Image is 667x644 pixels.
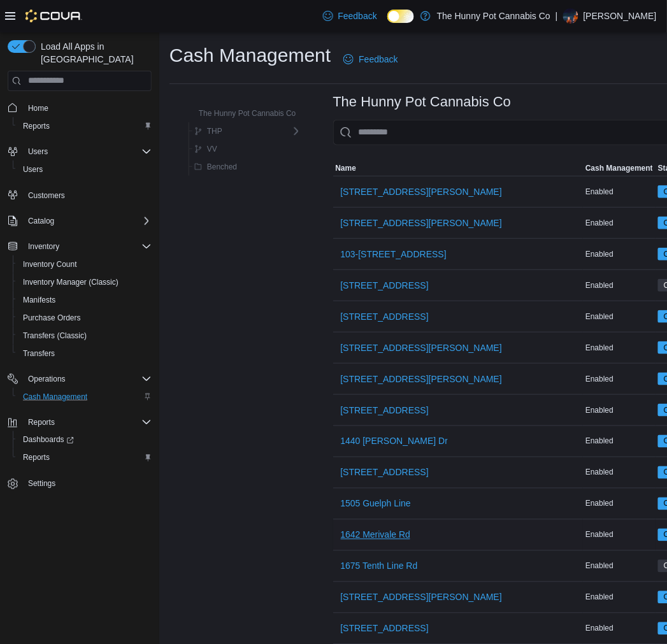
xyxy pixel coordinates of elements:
[18,389,152,404] span: Cash Management
[333,161,584,176] button: Name
[336,585,508,610] button: [STREET_ADDRESS][PERSON_NAME]
[13,117,157,135] button: Reports
[23,239,152,254] span: Inventory
[207,162,237,172] span: Benched
[13,431,157,449] a: Dashboards
[23,144,152,159] span: Users
[3,238,157,255] button: Inventory
[583,309,656,324] div: Enabled
[23,331,87,341] span: Transfers (Classic)
[3,99,157,117] button: Home
[18,275,124,290] a: Inventory Manager (Classic)
[28,103,48,113] span: Home
[23,164,43,175] span: Users
[336,429,454,454] button: 1440 [PERSON_NAME] Dr
[13,449,157,467] button: Reports
[23,476,61,492] a: Settings
[18,118,55,134] a: Reports
[23,415,152,430] span: Reports
[341,560,418,573] span: 1675 Tenth Line Rd
[23,188,70,203] a: Customers
[341,279,429,292] span: [STREET_ADDRESS]
[199,108,296,118] span: The Hunny Pot Cannabis Co
[18,275,152,290] span: Inventory Manager (Classic)
[3,143,157,161] button: Users
[18,292,61,308] a: Manifests
[13,255,157,273] button: Inventory Count
[583,403,656,418] div: Enabled
[36,40,152,66] span: Load All Apps in [GEOGRAPHIC_DATA]
[387,10,414,23] input: Dark Mode
[336,460,434,485] button: [STREET_ADDRESS]
[18,310,86,326] a: Purchase Orders
[333,94,512,110] h3: The Hunny Pot Cannabis Co
[583,621,656,636] div: Enabled
[23,213,59,229] button: Catalog
[341,404,429,417] span: [STREET_ADDRESS]
[336,335,508,361] button: [STREET_ADDRESS][PERSON_NAME]
[341,435,448,448] span: 1440 [PERSON_NAME] Dr
[18,292,152,308] span: Manifests
[336,491,417,517] button: 1505 Guelph Line
[18,433,79,448] a: Dashboards
[583,278,656,293] div: Enabled
[336,163,357,173] span: Name
[341,529,411,541] span: 1642 Merivale Rd
[13,327,157,345] button: Transfers (Classic)
[341,248,447,261] span: 103-[STREET_ADDRESS]
[18,257,82,272] a: Inventory Count
[341,622,429,635] span: [STREET_ADDRESS]
[23,453,50,463] span: Reports
[585,163,653,173] span: Cash Management
[584,8,657,24] p: [PERSON_NAME]
[13,291,157,309] button: Manifests
[338,10,377,22] span: Feedback
[23,239,64,254] button: Inventory
[336,397,434,423] button: [STREET_ADDRESS]
[318,3,382,29] a: Feedback
[23,277,118,287] span: Inventory Manager (Classic)
[23,435,74,445] span: Dashboards
[18,346,60,361] a: Transfers
[189,141,222,157] button: VV
[18,328,92,343] a: Transfers (Classic)
[169,43,331,68] h1: Cash Management
[336,616,434,641] button: [STREET_ADDRESS]
[18,346,152,361] span: Transfers
[13,345,157,362] button: Transfers
[583,559,656,574] div: Enabled
[18,162,48,177] a: Users
[23,371,71,387] button: Operations
[207,144,217,154] span: VV
[23,295,55,305] span: Manifests
[23,187,152,203] span: Customers
[18,118,152,134] span: Reports
[3,370,157,388] button: Operations
[23,121,50,131] span: Reports
[23,348,55,359] span: Transfers
[28,190,65,201] span: Customers
[583,340,656,355] div: Enabled
[189,159,242,175] button: Benched
[181,106,301,121] button: The Hunny Pot Cannabis Co
[341,217,503,229] span: [STREET_ADDRESS][PERSON_NAME]
[18,450,55,466] a: Reports
[23,476,152,492] span: Settings
[583,496,656,512] div: Enabled
[583,465,656,480] div: Enabled
[583,434,656,449] div: Enabled
[336,366,508,392] button: [STREET_ADDRESS][PERSON_NAME]
[13,273,157,291] button: Inventory Manager (Classic)
[336,241,452,267] button: 103-[STREET_ADDRESS]
[341,310,429,323] span: [STREET_ADDRESS]
[338,47,403,72] a: Feedback
[336,522,416,548] button: 1642 Merivale Rd
[3,186,157,204] button: Customers
[341,341,503,354] span: [STREET_ADDRESS][PERSON_NAME]
[583,161,656,176] button: Cash Management
[189,124,227,139] button: THP
[437,8,550,24] p: The Hunny Pot Cannabis Co
[18,328,152,343] span: Transfers (Classic)
[583,371,656,387] div: Enabled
